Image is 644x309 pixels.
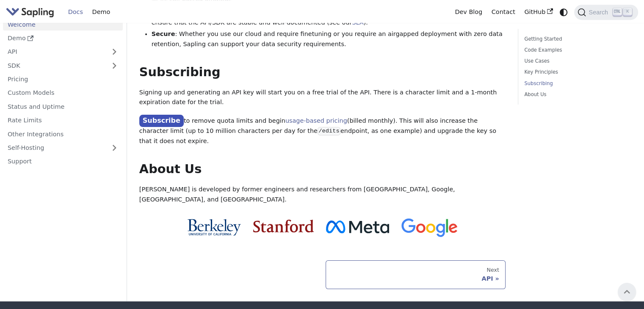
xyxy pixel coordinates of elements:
[253,220,314,232] img: Stanford
[88,6,115,19] a: Demo
[3,141,123,154] a: Self-Hosting
[3,114,123,126] a: Rate Limits
[3,59,106,72] a: SDK
[3,32,123,44] a: Demo
[3,73,123,85] a: Pricing
[524,57,629,65] a: Use Cases
[450,6,486,19] a: Dev Blog
[139,115,184,127] a: Subscribe
[139,115,506,146] p: to remove quota limits and begin (billed monthly). This will also increase the character limit (u...
[152,29,506,50] li: : Whether you use our cloud and require finetuning or you require an airgapped deployment with ze...
[139,65,506,80] h2: Subscribing
[332,275,499,282] div: API
[187,219,241,236] img: Cal
[332,267,499,273] div: Next
[524,80,629,88] a: Subscribing
[352,19,363,26] a: SLA
[3,18,123,30] a: Welcome
[326,221,389,233] img: Meta
[139,162,506,177] h2: About Us
[106,59,123,72] button: Expand sidebar category 'SDK'
[318,127,340,135] code: /edits
[3,46,106,58] a: API
[3,100,123,113] a: Status and Uptime
[285,117,347,124] a: usage-based pricing
[139,185,506,205] p: [PERSON_NAME] is developed by former engineers and researchers from [GEOGRAPHIC_DATA], Google, [G...
[524,91,629,99] a: About Us
[586,9,613,16] span: Search
[524,68,629,76] a: Key Principles
[6,6,57,18] a: Sapling.ai
[401,218,458,237] img: Google
[64,6,88,19] a: Docs
[6,6,54,18] img: Sapling.ai
[487,6,520,19] a: Contact
[152,30,175,37] strong: Secure
[3,155,123,168] a: Support
[618,283,636,301] button: Scroll back to top
[106,46,123,58] button: Expand sidebar category 'API'
[520,6,557,19] a: GitHub
[558,6,570,18] button: Switch between dark and light mode (currently system mode)
[524,46,629,54] a: Code Examples
[623,8,632,16] kbd: K
[3,128,123,140] a: Other Integrations
[524,35,629,43] a: Getting Started
[574,5,638,20] button: Search (Ctrl+K)
[139,88,506,108] p: Signing up and generating an API key will start you on a free trial of the API. There is a charac...
[3,87,123,99] a: Custom Models
[326,260,506,289] a: NextAPI
[139,260,506,289] nav: Docs pages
